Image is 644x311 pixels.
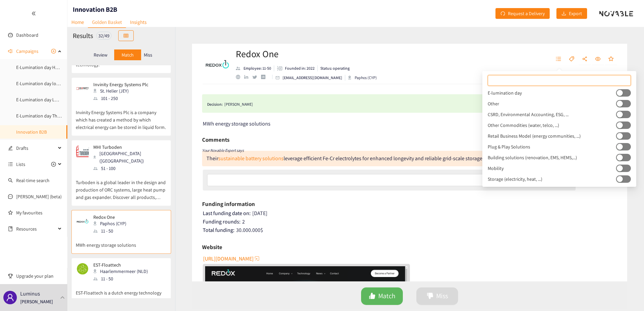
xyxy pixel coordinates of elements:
[202,148,244,153] i: Your Novable Expert says
[16,80,100,87] a: E-Lumination day local energy production
[592,54,604,65] button: eye
[595,56,601,62] span: eye
[579,54,591,65] button: share-alt
[261,75,269,79] a: crunchbase
[67,17,88,27] a: Home
[495,8,550,19] button: redoRequest a Delivery
[236,47,377,61] h2: Redox One
[118,30,134,41] button: table
[8,49,13,54] span: sound
[501,11,505,16] span: redo
[76,262,89,276] img: Snapshot of the company's website
[93,82,148,87] p: Invinity Energy Systems Plc
[16,222,56,236] span: Resources
[73,5,117,14] h1: Innovation B2B
[93,214,126,220] p: Redox One
[203,227,617,234] div: 30.000.000 $
[16,129,47,135] a: Innovation B2B
[566,54,578,65] button: tag
[76,144,89,158] img: Snapshot of the company's website
[436,291,448,301] span: Miss
[244,75,252,79] a: linkedin
[51,162,56,167] span: plus-circle
[224,101,253,108] div: [PERSON_NAME]
[8,162,13,167] span: unordered-list
[93,165,166,172] div: 51 - 100
[76,102,167,131] p: Invinity Energy Systems Plc is a company which has created a method by which electrical energy ca...
[508,10,545,17] span: Request a Delivery
[605,54,617,65] button: star
[488,132,581,140] div: Retail Business Model (energy communities, ...)
[144,52,152,58] p: Miss
[16,141,56,155] span: Drafts
[8,146,13,150] span: edit
[488,143,530,150] div: Plug & Play Solutions
[488,175,542,183] div: Storage (electricity, heat, ...)
[16,44,38,58] span: Campaigns
[88,17,126,28] a: Golden Basket
[488,122,559,129] div: Other Commodities (water, telco, ...)
[76,282,167,304] p: EST-Floattech is a dutch energy technology company
[20,298,53,305] p: [PERSON_NAME]
[569,10,582,17] span: Export
[16,206,62,219] a: My favourites
[285,65,315,71] p: Founded in: 2022
[203,120,270,127] span: MWh energy storage solutions
[206,155,484,162] div: Their leverage efficient Fe-Cr electrolytes for enhanced longevity and reliable grid-scale storage.
[203,218,240,225] span: Funding rounds:
[93,220,130,227] div: Paphos (CYP)
[488,154,577,161] div: Building solutions (renovation, EMS, HEMS,...)
[16,177,50,183] a: Real-time search
[283,75,342,81] p: [EMAIL_ADDRESS][DOMAIN_NAME]
[203,210,251,217] span: Last funding date on:
[16,64,135,70] a: E-Lumination day Heavy Mobility and logistics electrification
[561,11,566,16] span: download
[369,292,376,300] span: like
[93,227,130,235] div: 11 - 50
[6,293,14,302] span: user
[569,56,574,62] span: tag
[236,75,244,79] a: website
[93,150,166,165] div: [GEOGRAPHIC_DATA] ([GEOGRAPHIC_DATA])
[416,287,458,305] button: dislikeMiss
[126,17,151,27] a: Insights
[76,82,89,95] img: Snapshot of the company's website
[203,227,234,234] span: Total funding:
[16,194,62,200] a: [PERSON_NAME] (beta)
[93,144,162,150] p: MHI Turboden
[8,274,13,278] span: trophy
[93,87,152,95] div: St. Helier (JEY)
[361,287,403,305] button: likeMatch
[556,56,561,62] span: unordered-list
[20,289,40,298] p: Luminus
[378,291,395,301] span: Match
[236,65,274,71] li: Employees
[348,75,377,81] div: Paphos (CYP)
[204,50,231,77] img: Company Logo
[203,210,617,217] div: [DATE]
[318,65,350,71] li: Status
[202,242,222,252] h6: Website
[320,65,350,71] p: Status: operating
[76,214,89,228] img: Snapshot of the company's website
[93,262,148,268] p: EST-Floattech
[207,101,223,108] span: Decision:
[582,56,587,62] span: share-alt
[16,113,84,119] a: E-Lumination day Thermal Energy
[552,54,565,65] button: unordered-list
[488,89,522,97] div: E-lumination day
[16,97,62,103] a: E-Lumination day LDES
[93,268,152,275] div: Haarlemmermeer (NLD)
[122,52,134,58] p: Match
[202,135,229,145] h6: Comments
[608,56,614,62] span: star
[73,31,93,40] h2: Results
[124,33,128,39] span: table
[16,32,38,38] a: Dashboard
[76,172,167,201] p: Turboden is a global leader in the design and production of ORC systems, large heat pump and gas ...
[94,52,107,58] p: Review
[488,165,504,172] div: Mobility
[203,253,260,264] button: [URL][DOMAIN_NAME]
[488,100,499,107] div: Other
[218,155,284,162] a: sustainable battery solutions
